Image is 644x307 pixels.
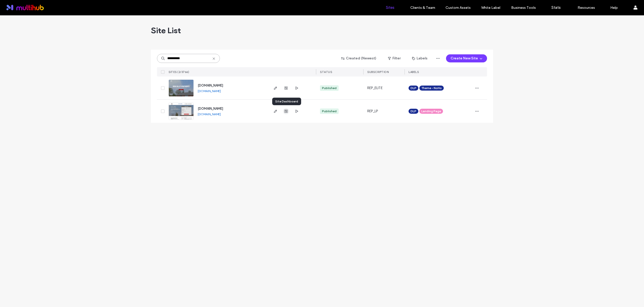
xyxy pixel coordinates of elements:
[409,70,419,74] span: LABELS
[272,98,301,105] div: Site Dashboard
[198,112,221,116] a: [DOMAIN_NAME]
[408,54,432,62] button: Labels
[410,6,435,10] label: Clients & Team
[12,4,22,8] span: Help
[367,86,383,91] span: REP_ELITE
[367,109,378,114] span: REP_LP
[446,6,471,10] label: Custom Assets
[322,109,337,113] div: Published
[169,70,189,74] span: SITES (2/3766)
[320,70,332,74] span: STATUS
[578,6,595,10] label: Resources
[551,5,561,10] label: Stats
[151,25,181,35] span: Site List
[198,84,223,87] a: [DOMAIN_NAME]
[322,86,337,90] div: Published
[383,54,406,62] button: Filter
[481,6,500,10] label: White Label
[198,89,221,93] a: [DOMAIN_NAME]
[411,109,416,113] span: DLP
[511,6,536,10] label: Business Tools
[386,5,394,10] label: Sites
[411,86,416,90] span: DLP
[337,54,381,62] button: Created (Newest)
[421,86,442,90] span: Theme - NoHo
[198,107,223,110] a: [DOMAIN_NAME]
[610,6,618,10] label: Help
[367,70,389,74] span: SUBSCRIPTION
[421,109,441,113] span: Landing Page
[446,54,487,62] button: Create New Site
